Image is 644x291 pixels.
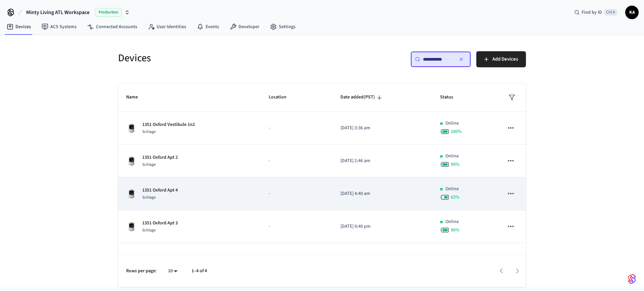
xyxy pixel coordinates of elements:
h5: Devices [118,51,318,65]
p: Rows per page: [126,268,157,275]
span: Minty Living ATL Workspace [26,8,90,16]
p: - [269,157,324,164]
p: [DATE] 9:40 pm [340,223,424,230]
img: SeamLogoGradient.69752ec5.svg [628,274,636,284]
p: 1351 Oxford Apt 3 [142,220,178,227]
img: Schlage Sense Smart Deadbolt with Camelot Trim, Front [126,189,137,199]
div: 10 [165,266,181,276]
span: Add Devices [492,55,518,64]
span: KA [626,6,638,18]
p: 1351 Oxford Apt 4 [142,187,178,194]
p: [DATE] 2:46 am [340,157,424,164]
button: Add Devices [476,51,526,67]
p: Online [445,186,459,193]
p: Online [445,153,459,160]
a: Devices [1,21,36,33]
span: Find by ID [582,9,602,16]
a: Settings [265,21,301,33]
p: 1351 Oxford Vestibule 1n2 [142,121,195,128]
div: Find by IDCtrl K [569,6,623,18]
span: Schlage [142,195,156,200]
span: Production [95,8,122,17]
img: Schlage Sense Smart Deadbolt with Camelot Trim, Front [126,156,137,166]
p: Online [445,120,459,127]
span: Schlage [142,129,156,135]
p: - [269,190,324,197]
span: 96 % [451,227,460,233]
p: 1351 Oxford Apt 2 [142,154,178,161]
p: 1–4 of 4 [192,268,207,275]
span: 100 % [451,128,462,135]
span: Location [269,92,295,102]
span: Schlage [142,162,156,167]
p: [DATE] 4:40 am [340,190,424,197]
a: Connected Accounts [82,21,143,33]
p: - [269,223,324,230]
span: Name [126,92,147,102]
span: Schlage [142,227,156,233]
img: Schlage Sense Smart Deadbolt with Camelot Trim, Front [126,221,137,232]
button: KA [625,6,639,19]
a: Developer [224,21,265,33]
p: - [269,125,324,132]
table: sticky table [118,83,526,243]
span: 99 % [451,161,460,168]
a: User Identities [143,21,192,33]
p: Online [445,218,459,225]
span: Status [440,92,462,102]
a: Events [192,21,224,33]
span: 63 % [451,194,460,201]
a: ACS Systems [36,21,82,33]
span: Ctrl K [604,9,617,16]
span: Date added(PST) [340,92,384,102]
img: Schlage Sense Smart Deadbolt with Camelot Trim, Front [126,123,137,134]
p: [DATE] 3:36 am [340,125,424,132]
